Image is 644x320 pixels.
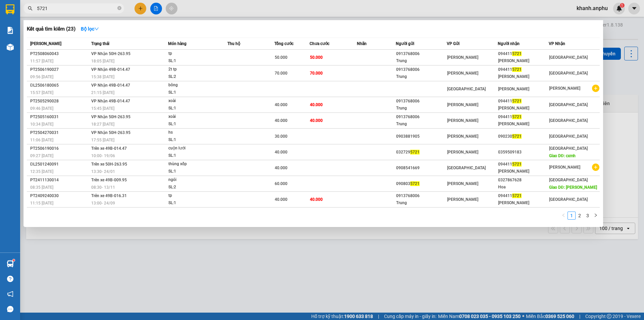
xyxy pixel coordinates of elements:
[168,152,219,159] div: SL: 1
[91,41,109,46] span: Trạng thái
[512,67,522,72] span: 5721
[498,66,548,73] div: 094411
[30,59,53,63] span: 11:57 [DATE]
[447,55,478,60] span: [PERSON_NAME]
[30,106,53,111] span: 09:46 [DATE]
[498,133,548,140] div: 090230
[549,146,588,151] span: [GEOGRAPHIC_DATA]
[30,50,89,57] div: PT2508060043
[396,180,446,187] div: 090803
[27,26,75,33] h3: Kết quả tìm kiếm ( 23 )
[168,82,219,89] div: bông
[512,162,522,167] span: 5721
[91,106,114,111] span: 15:45 [DATE]
[91,75,114,79] span: 15:38 [DATE]
[447,87,486,91] span: [GEOGRAPHIC_DATA]
[168,184,219,191] div: SL: 2
[447,71,478,76] span: [PERSON_NAME]
[168,145,219,152] div: cuộn lưới
[549,165,580,170] span: [PERSON_NAME]
[498,50,548,57] div: 094411
[30,66,89,73] div: PT2506190027
[75,24,104,34] button: Bộ lọcdown
[91,90,114,95] span: 21:15 [DATE]
[410,150,420,154] span: 5721
[396,113,446,121] div: 0913768006
[592,85,599,92] span: plus-circle
[6,4,14,14] img: logo-vxr
[168,199,219,207] div: SL: 1
[396,66,446,73] div: 0913768006
[168,129,219,136] div: hs
[310,102,323,107] span: 40.000
[498,57,548,64] div: [PERSON_NAME]
[512,193,522,198] span: 5721
[168,89,219,96] div: SL: 1
[275,150,287,154] span: 40.000
[396,73,446,80] div: Trung
[274,41,293,46] span: Tổng cước
[549,102,588,107] span: [GEOGRAPHIC_DATA]
[91,193,127,198] span: Trên xe 49B-016.31
[30,138,53,142] span: 11:06 [DATE]
[227,41,240,46] span: Thu hộ
[396,57,446,64] div: Trung
[549,197,588,202] span: [GEOGRAPHIC_DATA]
[275,71,287,76] span: 70.000
[498,184,548,191] div: Hoa
[30,145,89,152] div: PT2506190016
[498,113,548,121] div: 094411
[30,75,53,79] span: 09:56 [DATE]
[594,213,598,217] span: right
[310,197,323,202] span: 40.000
[168,66,219,73] div: 2t tp
[91,83,130,88] span: VP Nhận 49B-014.47
[91,51,130,56] span: VP Nhận 50H-263.95
[559,212,568,220] li: Previous Page
[310,71,323,76] span: 70.000
[275,118,287,123] span: 40.000
[7,27,14,34] img: solution-icon
[447,181,478,186] span: [PERSON_NAME]
[396,98,446,105] div: 0913768006
[28,6,33,11] span: search
[168,121,219,128] div: SL: 1
[498,105,548,112] div: [PERSON_NAME]
[498,86,548,93] div: [PERSON_NAME]
[498,168,548,175] div: [PERSON_NAME]
[7,306,13,312] span: message
[7,291,13,297] span: notification
[91,59,114,63] span: 18:05 [DATE]
[549,41,565,46] span: VP Nhận
[549,71,588,76] span: [GEOGRAPHIC_DATA]
[91,178,127,182] span: Trên xe 49B-009.95
[91,130,130,135] span: VP Nhận 50H-263.95
[168,50,219,57] div: tp
[30,169,53,174] span: 12:35 [DATE]
[310,41,329,46] span: Chưa cước
[584,212,591,219] a: 3
[117,6,121,10] span: close-circle
[81,26,99,32] strong: Bộ lọc
[91,185,115,190] span: 08:30 - 13/11
[91,115,130,119] span: VP Nhận 50H-263.95
[498,192,548,199] div: 094411
[396,199,446,207] div: Trung
[168,113,219,121] div: xoài
[561,213,566,217] span: left
[91,153,115,158] span: 10:00 - 19/06
[30,153,53,158] span: 09:27 [DATE]
[498,177,548,184] div: 0327867628
[549,153,576,158] span: Giao DĐ: cxmh
[396,50,446,57] div: 0913768006
[498,149,548,156] div: 0359509183
[396,192,446,199] div: 0913768006
[447,118,478,123] span: [PERSON_NAME]
[91,122,114,127] span: 18:27 [DATE]
[549,178,588,182] span: [GEOGRAPHIC_DATA]
[568,212,575,219] a: 1
[91,162,127,167] span: Trên xe 50H-263.95
[592,164,599,171] span: plus-circle
[357,41,367,46] span: Nhãn
[30,177,89,184] div: PT2411130014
